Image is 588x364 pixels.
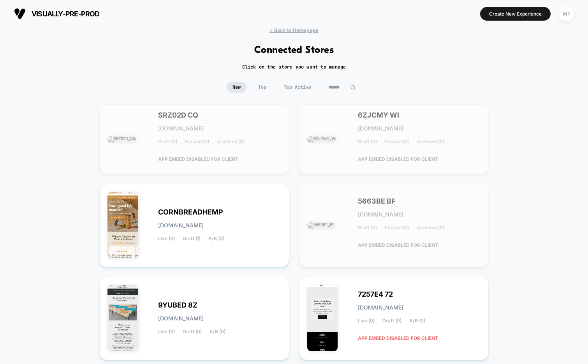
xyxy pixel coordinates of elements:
[158,113,198,118] span: SRZ02D CQ
[350,84,356,90] img: edit
[480,7,551,21] button: Create New Experience
[183,329,202,334] span: Draft (0)
[358,152,438,166] span: APP EMBED DISABLED FOR CLIENT
[358,238,438,252] span: APP EMBED DISABLED FOR CLIENT
[158,236,175,241] span: Live (0)
[209,329,225,334] span: A/B (0)
[382,318,401,324] span: Draft (0)
[409,318,425,324] span: A/B (0)
[385,139,409,144] span: Paused (0)
[158,209,223,215] span: CORNBREADHEMP
[158,316,204,321] span: [DOMAIN_NAME]
[32,10,100,18] span: visually-pre-prod
[278,82,317,93] span: Top Active
[358,139,377,144] span: Draft (0)
[307,136,336,142] img: 6ZJCMY_WI
[252,82,272,93] span: Top
[158,302,197,308] span: 9YUBED 8Z
[556,6,576,22] button: MP
[358,318,375,324] span: Live (0)
[358,126,403,131] span: [DOMAIN_NAME]
[269,27,318,33] span: < Back to Homepage
[559,6,574,21] div: MP
[242,64,346,70] h2: Click on the store you want to manage
[358,199,396,204] span: 5663BE BF
[14,8,26,19] img: Visually logo
[358,225,377,230] span: Draft (0)
[107,136,136,142] img: SRZ02D_CQ
[12,7,102,20] button: visually-pre-prod
[107,285,138,351] img: 9YUBED_8Z
[417,225,444,230] span: Archived (0)
[417,139,444,144] span: Archived (0)
[158,223,204,228] span: [DOMAIN_NAME]
[158,139,177,144] span: Draft (0)
[358,212,403,217] span: [DOMAIN_NAME]
[158,329,175,334] span: Live (0)
[107,192,138,258] img: CORNBREADHEMP
[158,152,238,166] span: APP EMBED DISABLED FOR CLIENT
[208,236,224,241] span: A/B (0)
[358,305,403,310] span: [DOMAIN_NAME]
[358,331,438,345] span: APP EMBED DISABLED FOR CLIENT
[307,285,338,351] img: 7257E4_72
[227,82,246,93] span: New
[385,225,409,230] span: Paused (0)
[185,139,209,144] span: Paused (0)
[358,292,393,297] span: 7257E4 72
[158,126,204,131] span: [DOMAIN_NAME]
[217,139,245,144] span: Archived (0)
[307,222,335,229] img: 5663BE_BF
[358,113,399,118] span: 6ZJCMY WI
[183,236,201,241] span: Draft (1)
[254,45,334,56] h1: Connected Stores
